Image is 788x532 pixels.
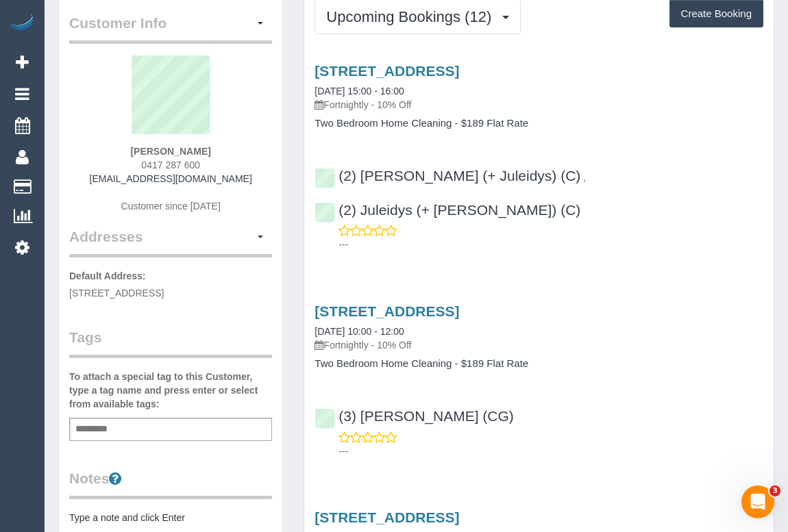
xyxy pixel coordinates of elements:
[69,288,164,299] span: [STREET_ADDRESS]
[315,303,459,319] a: [STREET_ADDRESS]
[69,468,272,499] legend: Notes
[315,63,459,79] a: [STREET_ADDRESS]
[69,269,146,283] label: Default Address:
[315,408,514,424] a: (3) [PERSON_NAME] (CG)
[583,172,586,183] span: ,
[69,13,272,44] legend: Customer Info
[315,86,404,97] a: [DATE] 15:00 - 16:00
[90,173,252,184] a: [EMAIL_ADDRESS][DOMAIN_NAME]
[741,485,774,518] iframe: Intercom live chat
[315,358,763,370] h4: Two Bedroom Home Cleaning - $189 Flat Rate
[69,511,272,524] pre: Type a note and click Enter
[69,370,272,411] label: To attach a special tag to this Customer, type a tag name and press enter or select from availabl...
[141,160,200,170] span: 0417 287 600
[315,98,763,112] p: Fortnightly - 10% Off
[315,326,404,337] a: [DATE] 10:00 - 12:00
[130,146,210,157] strong: [PERSON_NAME]
[338,238,763,251] p: ---
[769,485,780,496] span: 3
[315,118,763,129] h4: Two Bedroom Home Cleaning - $189 Flat Rate
[315,168,580,183] a: (2) [PERSON_NAME] (+ Juleidys) (C)
[315,509,459,525] a: [STREET_ADDRESS]
[121,201,221,212] span: Customer since [DATE]
[315,338,763,352] p: Fortnightly - 10% Off
[315,202,580,218] a: (2) Juleidys (+ [PERSON_NAME]) (C)
[338,444,763,458] p: ---
[8,14,36,33] img: Automaid Logo
[69,327,272,358] legend: Tags
[326,8,498,25] span: Upcoming Bookings (12)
